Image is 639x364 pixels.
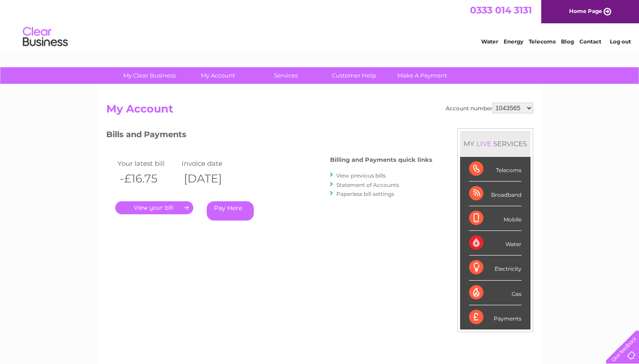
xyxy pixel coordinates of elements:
[504,38,523,45] a: Energy
[207,201,254,221] a: Pay Here
[115,157,180,169] td: Your latest bill
[113,67,187,84] a: My Clear Business
[470,4,532,16] a: 0333 014 3131
[469,206,522,231] div: Mobile
[330,156,432,163] h4: Billing and Payments quick links
[529,38,556,45] a: Telecoms
[469,231,522,256] div: Water
[446,103,533,113] div: Account number
[181,67,255,84] a: My Account
[106,128,432,144] h3: Bills and Payments
[561,38,574,45] a: Blog
[106,103,533,120] h2: My Account
[469,281,522,305] div: Gas
[336,191,394,197] a: Paperless bill settings
[317,67,391,84] a: Customer Help
[474,139,493,148] div: LIVE
[469,305,522,329] div: Payments
[336,182,399,188] a: Statement of Accounts
[460,131,530,156] div: MY SERVICES
[385,67,459,84] a: Make A Payment
[22,23,68,51] img: logo.png
[115,169,180,188] th: -£16.75
[108,5,532,43] div: Clear Business is a trading name of Verastar Limited (registered in [GEOGRAPHIC_DATA] No. 3667643...
[469,157,522,182] div: Telecoms
[336,172,386,179] a: View previous bills
[115,201,193,214] a: .
[469,182,522,206] div: Broadband
[579,38,601,45] a: Contact
[610,38,631,45] a: Log out
[179,157,244,169] td: Invoice date
[179,169,244,188] th: [DATE]
[469,256,522,280] div: Electricity
[249,67,323,84] a: Services
[481,38,498,45] a: Water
